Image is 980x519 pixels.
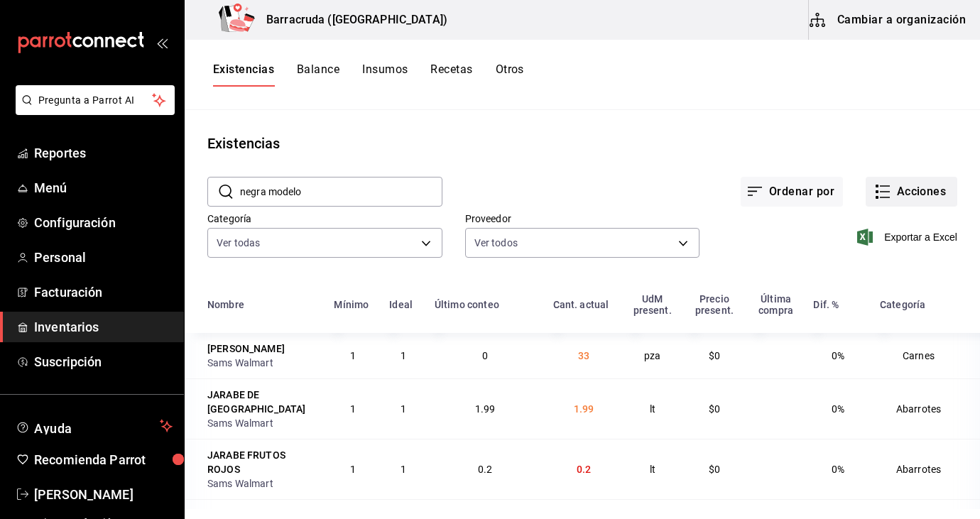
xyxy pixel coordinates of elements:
span: Configuración [34,213,173,232]
button: Insumos [362,62,408,87]
td: Abarrotes [871,378,980,439]
span: Inventarios [34,317,173,337]
div: Último conteo [435,299,499,310]
a: Pregunta a Parrot AI [10,103,175,118]
label: Categoría [207,214,442,224]
div: Precio present. [690,293,739,316]
div: Categoría [880,299,925,310]
input: Buscar nombre de insumo [240,177,442,206]
span: 1.99 [475,403,496,415]
td: lt [623,378,682,439]
div: Sams Walmart [207,476,317,491]
div: Mínimo [334,299,369,310]
span: Personal [34,248,173,267]
h3: Barracruda ([GEOGRAPHIC_DATA]) [255,11,447,28]
div: Cant. actual [553,299,609,310]
span: $0 [709,403,720,415]
div: [PERSON_NAME] [207,342,285,356]
div: JARABE FRUTOS ROJOS [207,448,317,476]
span: Pregunta a Parrot AI [38,93,153,108]
span: 1 [350,464,356,475]
div: UdM present. [631,293,673,316]
span: Ayuda [34,417,154,435]
span: 1.99 [574,403,594,415]
td: Carnes [871,333,980,378]
span: 1 [350,350,356,361]
span: Facturación [34,283,173,302]
label: Proveedor [465,214,700,224]
div: Existencias [207,133,280,154]
span: 0% [832,350,844,361]
div: Última compra [756,293,797,316]
button: Recetas [430,62,472,87]
div: Sams Walmart [207,416,317,430]
span: $0 [709,464,720,475]
div: Nombre [207,299,244,310]
span: $0 [709,350,720,361]
span: Reportes [34,143,173,163]
span: Ver todos [474,236,518,250]
button: open_drawer_menu [156,37,168,48]
button: Existencias [213,62,274,87]
td: pza [623,333,682,378]
span: 0.2 [478,464,492,475]
span: Recomienda Parrot [34,450,173,469]
td: Abarrotes [871,439,980,499]
span: Ver todas [217,236,260,250]
span: 0% [832,464,844,475]
div: navigation tabs [213,62,524,87]
span: 0.2 [577,464,591,475]
span: 1 [401,403,406,415]
button: Exportar a Excel [860,229,957,246]
td: lt [623,439,682,499]
span: 1 [401,464,406,475]
span: Menú [34,178,173,197]
div: Dif. % [813,299,839,310]
button: Acciones [866,177,957,207]
div: JARABE DE [GEOGRAPHIC_DATA] [207,388,317,416]
button: Ordenar por [741,177,843,207]
button: Balance [297,62,339,87]
div: Ideal [389,299,413,310]
span: [PERSON_NAME] [34,485,173,504]
span: 1 [350,403,356,415]
span: 1 [401,350,406,361]
div: Sams Walmart [207,356,317,370]
span: 0% [832,403,844,415]
button: Pregunta a Parrot AI [16,85,175,115]
button: Otros [496,62,524,87]
span: 0 [482,350,488,361]
span: 33 [578,350,589,361]
span: Suscripción [34,352,173,371]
